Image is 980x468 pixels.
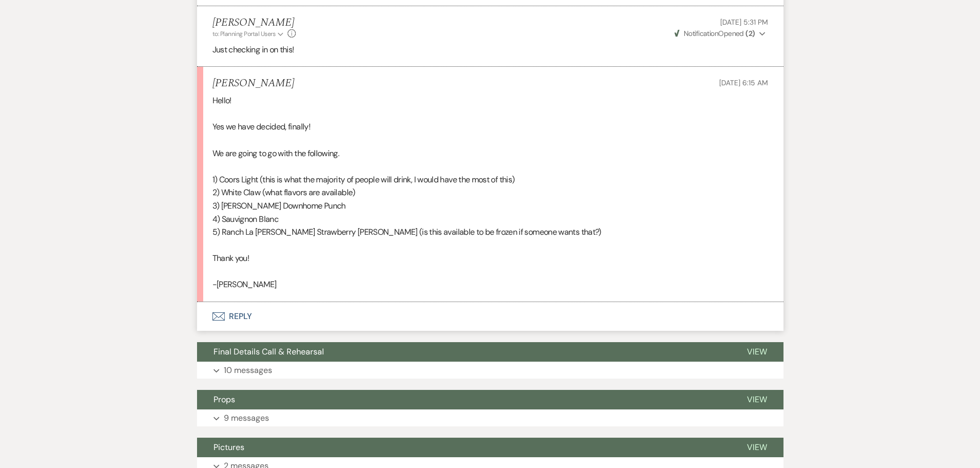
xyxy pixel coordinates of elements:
span: Notification [684,29,718,38]
button: NotificationOpened (2) [673,28,768,39]
span: View [747,394,767,405]
button: 10 messages [197,362,783,379]
button: View [730,438,783,457]
p: 1) Coors Light (this is what the majority of people will drink, I would have the most of this) [212,173,768,186]
span: [DATE] 6:15 AM [719,78,768,87]
h5: [PERSON_NAME] [212,77,294,90]
p: Thank you! [212,252,768,265]
span: Final Details Call & Rehearsal [213,346,324,357]
button: to: Planning Portal Users [212,29,286,39]
button: Pictures [197,438,730,457]
button: View [730,342,783,362]
button: View [730,390,783,409]
h5: [PERSON_NAME] [212,16,296,29]
button: 9 messages [197,409,783,427]
p: 5) Ranch La [PERSON_NAME] Strawberry [PERSON_NAME] (is this available to be frozen if someone wan... [212,226,768,239]
span: Props [213,394,235,405]
span: [DATE] 5:31 PM [720,17,768,27]
p: 2) White Claw (what flavors are available) [212,186,768,199]
span: Pictures [213,442,244,453]
p: -[PERSON_NAME] [212,278,768,291]
p: We are going to go with the following. [212,147,768,160]
span: Opened [674,29,755,38]
span: View [747,442,767,453]
button: Props [197,390,730,409]
p: 10 messages [224,364,272,377]
p: 9 messages [224,411,269,425]
p: Hello! [212,94,768,107]
button: Final Details Call & Rehearsal [197,342,730,362]
p: Just checking in on this! [212,43,768,57]
button: Reply [197,302,783,331]
strong: ( 2 ) [745,29,755,38]
span: to: Planning Portal Users [212,30,276,38]
p: 3) [PERSON_NAME] Downhome Punch [212,199,768,213]
p: Yes we have decided, finally! [212,120,768,134]
p: 4) Sauvignon Blanc [212,213,768,226]
span: View [747,346,767,357]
